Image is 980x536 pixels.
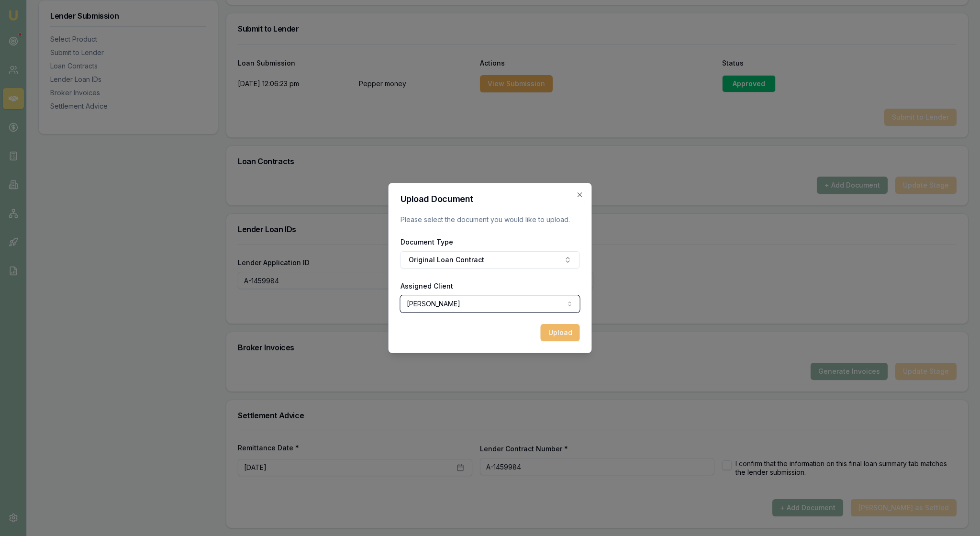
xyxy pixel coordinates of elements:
button: Original Loan Contract [401,251,580,268]
label: Document Type [401,238,453,246]
p: Please select the document you would like to upload. [401,215,580,224]
button: Upload [541,324,580,341]
h2: Upload Document [401,195,580,203]
label: Assigned Client [401,282,453,290]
